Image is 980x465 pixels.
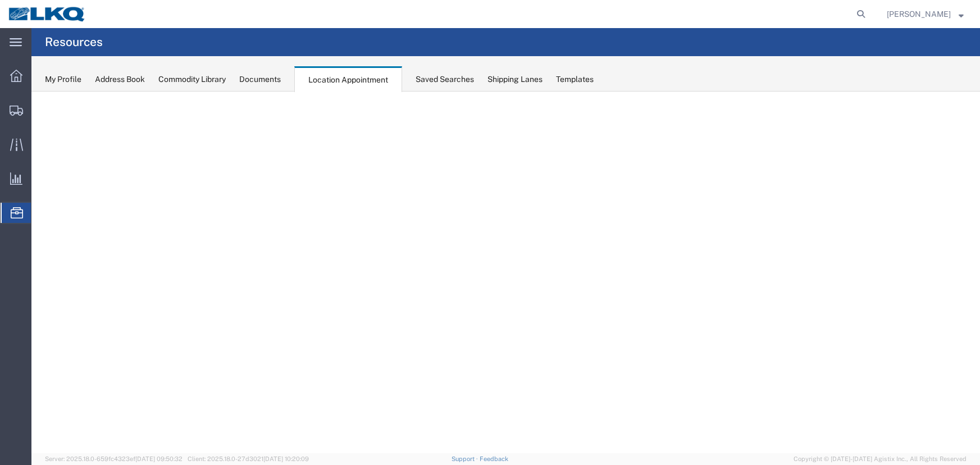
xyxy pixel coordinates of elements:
[188,455,309,462] span: Client: 2025.18.0-27d3021
[794,454,967,464] span: Copyright © [DATE]-[DATE] Agistix Inc., All Rights Reserved
[45,455,183,462] span: Server: 2025.18.0-659fc4323ef
[135,455,183,462] span: [DATE] 09:50:32
[239,74,281,85] div: Documents
[556,74,594,85] div: Templates
[8,6,86,22] img: logo
[294,66,402,92] div: Location Appointment
[95,74,145,85] div: Address Book
[45,74,81,85] div: My Profile
[487,74,543,85] div: Shipping Lanes
[452,455,480,462] a: Support
[31,92,980,453] iframe: FS Legacy Container
[887,8,951,20] span: Alfredo Garcia
[263,455,309,462] span: [DATE] 10:20:09
[886,7,964,21] button: [PERSON_NAME]
[45,28,103,56] h4: Resources
[480,455,508,462] a: Feedback
[416,74,474,85] div: Saved Searches
[158,74,226,85] div: Commodity Library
